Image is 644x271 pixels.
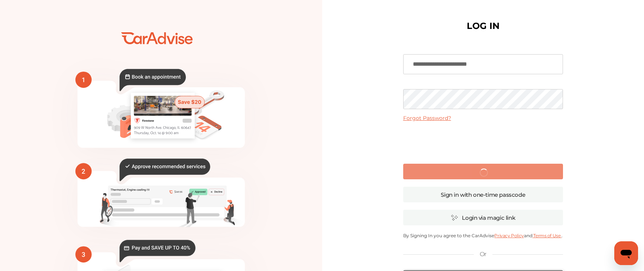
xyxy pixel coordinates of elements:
[403,187,563,202] a: Sign in with one-time passcode
[427,127,540,156] iframe: reCAPTCHA
[614,241,638,265] iframe: Button to launch messaging window
[451,214,458,221] img: magic_icon.32c66aac.svg
[467,22,499,30] h1: LOG IN
[480,250,486,258] p: Or
[403,233,563,238] p: By Signing In you agree to the CarAdvise and .
[403,210,563,225] a: Login via magic link
[494,233,524,238] a: Privacy Policy
[403,115,451,121] a: Forgot Password?
[533,233,562,238] a: Terms of Use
